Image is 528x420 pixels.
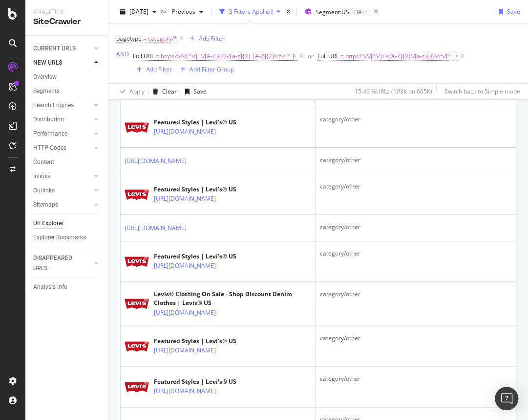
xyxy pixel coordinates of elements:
[320,374,512,383] div: category/other
[125,122,149,133] img: main image
[495,387,518,410] div: Open Intercom Messenger
[33,200,91,210] a: Sitemaps
[33,143,66,153] div: HTTP Codes
[215,4,284,20] button: 3 Filters Applied
[33,129,91,139] a: Performance
[133,64,172,75] button: Add Filter
[154,337,258,346] div: Featured Styles | Levi's® US
[125,189,149,200] img: main image
[143,34,147,43] span: =
[33,171,91,182] a: Inlinks
[125,299,149,309] img: main image
[125,382,149,392] img: main image
[161,49,297,63] span: https?:\/\/[^\/]+\/[A-Z]{2}\/[a-z]{2}_[A-Z]{2}\/c\/[^ ]+
[199,34,225,43] div: Add Filter
[33,253,91,274] a: DISAPPEARED URLS
[193,87,207,95] div: Save
[154,290,312,307] div: Levis® Clothing On Sale - Shop Discount Denim Clothes | Levis® US
[340,52,344,60] span: =
[33,115,64,125] div: Distribution
[168,4,207,20] button: Previous
[154,346,216,355] a: [URL][DOMAIN_NAME]
[154,118,258,127] div: Featured Styles | Levi's® US
[441,84,520,99] button: Switch back to Simple mode
[320,182,512,191] div: category/other
[33,282,101,292] a: Analysis Info
[133,52,154,60] span: Full URL
[154,252,258,261] div: Featured Styles | Levi's® US
[154,386,216,396] a: [URL][DOMAIN_NAME]
[345,49,458,63] span: https?:\/\/[^\/]+\/[A-Z]{2}\/[a-z]{2}\/c\/[^ ]+
[33,44,76,54] div: CURRENT URLS
[33,233,101,243] a: Explorer Bookmarks
[320,223,512,232] div: category/other
[33,86,101,96] a: Segments
[190,65,234,73] div: Add Filter Group
[33,253,83,274] div: DISAPPEARED URLS
[154,185,258,194] div: Featured Styles | Levi's® US
[33,186,55,196] div: Outlinks
[33,100,74,111] div: Search Engines
[320,290,512,299] div: category/other
[33,72,57,82] div: Overview
[154,194,216,204] a: [URL][DOMAIN_NAME]
[355,87,432,95] div: 15.49 % URLs ( 103K on 665K )
[116,50,129,58] div: AND
[33,218,63,229] div: Url Explorer
[33,16,100,27] div: SiteCrawler
[33,115,91,125] a: Distribution
[284,7,293,17] div: times
[125,257,149,267] img: main image
[33,86,60,96] div: Segments
[168,7,195,16] span: Previous
[33,200,58,210] div: Sitemaps
[116,4,160,20] button: [DATE]
[33,44,91,54] a: CURRENT URLS
[125,156,187,166] a: [URL][DOMAIN_NAME]
[507,7,520,16] div: Save
[308,52,314,60] div: or
[116,34,142,43] span: pagetype
[154,308,216,318] a: [URL][DOMAIN_NAME]
[156,52,159,60] span: =
[320,156,512,164] div: category/other
[33,186,91,196] a: Outlinks
[301,4,370,20] button: Segment:US[DATE]
[33,58,91,68] a: NEW URLS
[320,334,512,343] div: category/other
[33,72,101,82] a: Overview
[33,8,100,16] div: Analytics
[316,8,349,16] span: Segment: US
[154,261,216,271] a: [URL][DOMAIN_NAME]
[320,115,512,124] div: category/other
[154,127,216,137] a: [URL][DOMAIN_NAME]
[33,143,91,153] a: HTTP Codes
[129,87,145,95] div: Apply
[352,8,370,16] div: [DATE]
[33,171,50,182] div: Inlinks
[149,84,177,99] button: Clear
[33,233,86,243] div: Explorer Bookmarks
[154,377,258,386] div: Featured Styles | Levi's® US
[33,100,91,111] a: Search Engines
[317,52,339,60] span: Full URL
[33,58,62,68] div: NEW URLS
[162,87,177,95] div: Clear
[186,33,225,45] button: Add Filter
[33,129,67,139] div: Performance
[229,7,273,16] div: 3 Filters Applied
[308,51,314,61] button: or
[495,4,520,20] button: Save
[33,157,101,167] a: Content
[160,6,168,15] span: vs
[116,49,129,59] button: AND
[146,65,172,73] div: Add Filter
[33,218,101,229] a: Url Explorer
[129,7,148,16] span: 2025 Sep. 18th
[444,87,520,95] div: Switch back to Simple mode
[181,84,207,99] button: Save
[125,341,149,351] img: main image
[176,64,234,75] button: Add Filter Group
[125,223,187,233] a: [URL][DOMAIN_NAME]
[33,157,54,167] div: Content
